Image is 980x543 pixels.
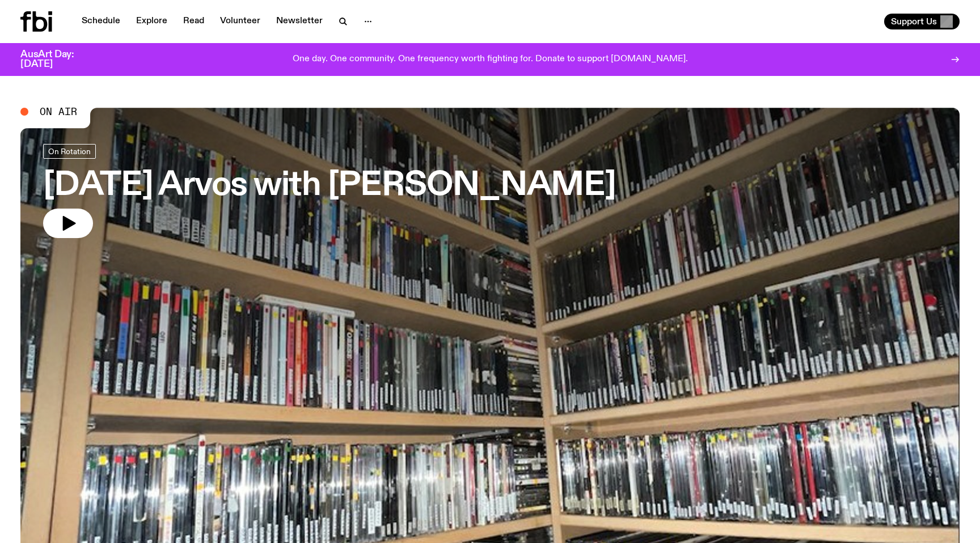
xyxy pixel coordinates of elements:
[269,14,330,29] a: Newsletter
[40,107,77,117] span: On Air
[43,170,616,202] h3: [DATE] Arvos with [PERSON_NAME]
[43,144,616,238] a: [DATE] Arvos with [PERSON_NAME]
[43,144,96,159] a: On Rotation
[891,16,937,27] span: Support Us
[884,14,960,29] button: Support Us
[176,14,211,29] a: Read
[48,147,91,155] span: On Rotation
[293,54,688,65] p: One day. One community. One frequency worth fighting for. Donate to support [DOMAIN_NAME].
[129,14,174,29] a: Explore
[213,14,267,29] a: Volunteer
[75,14,127,29] a: Schedule
[20,50,93,69] h3: AusArt Day: [DATE]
